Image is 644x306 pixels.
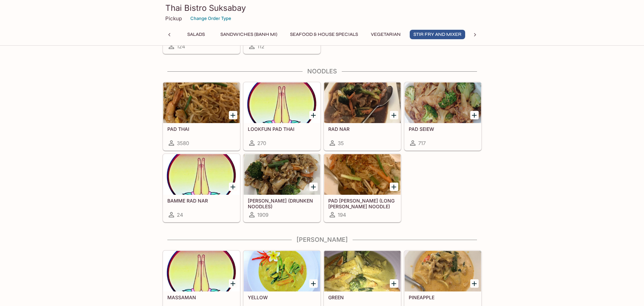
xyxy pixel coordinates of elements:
div: LOOKFUN PAD THAI [244,83,320,123]
p: Pickup [165,15,182,22]
a: PAD SEIEW717 [404,82,481,150]
button: Add KEE MAO (DRUNKEN NOODLES) [309,183,318,191]
div: PINEAPPLE [405,251,481,291]
h5: RAD NAR [328,126,397,132]
a: RAD NAR35 [324,82,401,150]
h4: [PERSON_NAME] [163,236,482,243]
button: Add PINEAPPLE [470,279,479,288]
a: PAD [PERSON_NAME] (LONG [PERSON_NAME] NOODLE)194 [324,154,401,222]
h5: GREEN [328,295,397,300]
a: [PERSON_NAME] (DRUNKEN NOODLES)1909 [243,154,320,222]
button: Vegetarian [367,30,404,39]
h3: Thai Bistro Suksabay [165,3,479,13]
div: KEE MAO (DRUNKEN NOODLES) [244,154,320,195]
span: 112 [257,43,264,50]
h5: MASSAMAN [167,295,236,300]
button: Add LOOKFUN PAD THAI [309,111,318,119]
div: PAD SEIEW [405,83,481,123]
button: Sandwiches (Banh Mi) [217,30,281,39]
button: Add PAD SEIEW [470,111,479,119]
span: 35 [338,140,344,146]
a: LOOKFUN PAD THAI270 [243,82,320,150]
button: Add RAD NAR [390,111,398,119]
h5: YELLOW [248,295,316,300]
div: RAD NAR [324,83,401,123]
span: 24 [177,212,183,218]
button: Add BAMME RAD NAR [229,183,237,191]
h5: BAMME RAD NAR [167,198,236,204]
h5: LOOKFUN PAD THAI [248,126,316,132]
h4: Noodles [163,68,482,75]
span: 270 [257,140,266,146]
button: Stir Fry and Mixer [410,30,465,39]
span: 3580 [177,140,189,146]
button: Add MASSAMAN [229,279,237,288]
button: Seafood & House Specials [286,30,362,39]
h5: PAD [PERSON_NAME] (LONG [PERSON_NAME] NOODLE) [328,198,397,209]
button: Add PAD WOON SEN (LONG RICE NOODLE) [390,183,398,191]
h5: PAD SEIEW [409,126,477,132]
button: Salads [181,30,211,39]
h5: PINEAPPLE [409,295,477,300]
span: 194 [338,212,346,218]
div: GREEN [324,251,401,291]
button: Add PAD THAI [229,111,237,119]
button: Add YELLOW [309,279,318,288]
h5: PAD THAI [167,126,236,132]
div: MASSAMAN [163,251,240,291]
a: PAD THAI3580 [163,82,240,150]
div: BAMME RAD NAR [163,154,240,195]
span: 717 [418,140,426,146]
h5: [PERSON_NAME] (DRUNKEN NOODLES) [248,198,316,209]
span: 1909 [257,212,268,218]
button: Add GREEN [390,279,398,288]
span: 124 [177,43,185,50]
div: PAD THAI [163,83,240,123]
div: YELLOW [244,251,320,291]
div: PAD WOON SEN (LONG RICE NOODLE) [324,154,401,195]
a: BAMME RAD NAR24 [163,154,240,222]
button: Change Order Type [187,13,234,24]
